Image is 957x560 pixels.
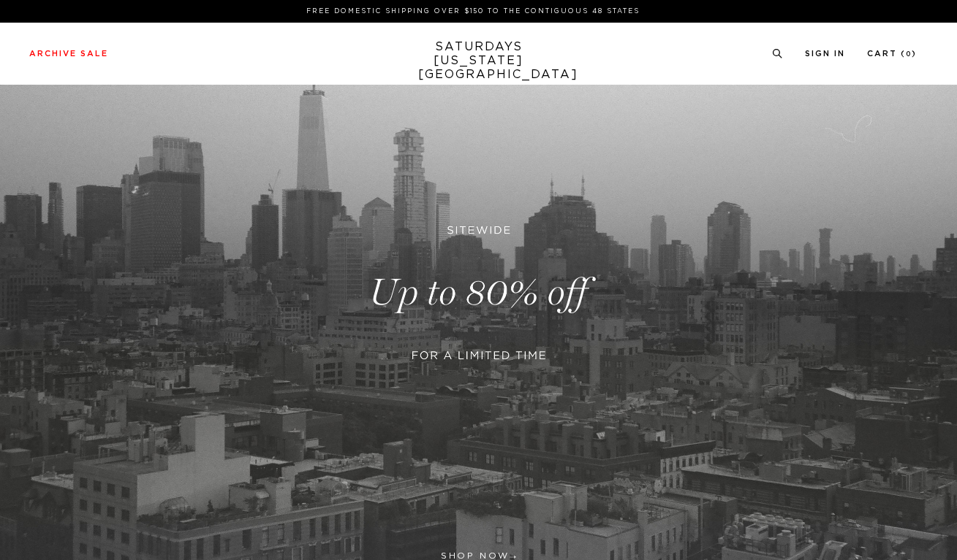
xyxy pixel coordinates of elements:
p: FREE DOMESTIC SHIPPING OVER $150 TO THE CONTIGUOUS 48 STATES [35,6,911,17]
a: Sign In [805,50,845,58]
a: Cart (0) [867,50,917,58]
a: Archive Sale [29,50,108,58]
small: 0 [906,51,912,58]
a: SATURDAYS[US_STATE][GEOGRAPHIC_DATA] [418,40,539,82]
